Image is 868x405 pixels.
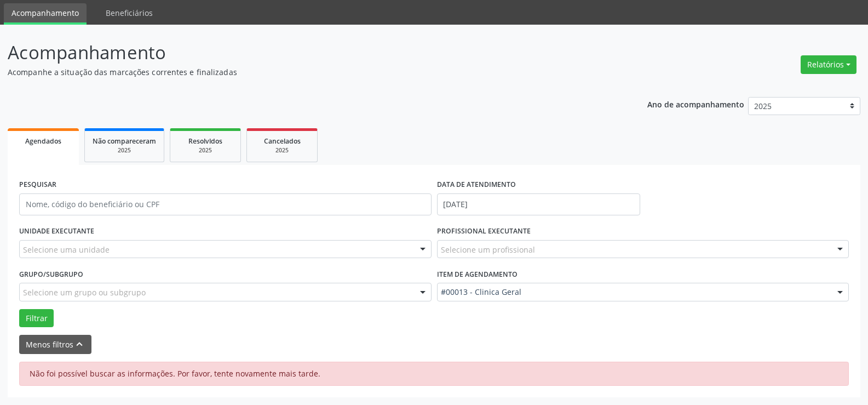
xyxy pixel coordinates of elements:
div: 2025 [255,146,309,155]
input: Nome, código do beneficiário ou CPF [19,193,432,215]
a: Beneficiários [98,3,160,22]
span: Agendados [25,136,61,146]
label: UNIDADE EXECUTANTE [19,223,94,240]
p: Acompanhamento [8,39,605,66]
p: Acompanhe a situação das marcações correntes e finalizadas [8,66,605,78]
button: Filtrar [19,309,54,328]
div: 2025 [178,146,233,155]
span: Não compareceram [93,136,156,146]
label: PESQUISAR [19,176,56,193]
button: Relatórios [801,55,856,74]
label: Grupo/Subgrupo [19,266,83,283]
button: Menos filtroskeyboard_arrow_up [19,335,91,354]
input: Selecione um intervalo [437,193,640,215]
label: Item de agendamento [437,266,518,283]
a: Acompanhamento [4,3,87,25]
span: Selecione uma unidade [23,244,110,255]
span: #00013 - Clinica Geral [441,287,827,298]
span: Resolvidos [188,136,222,146]
label: DATA DE ATENDIMENTO [437,176,516,193]
span: Cancelados [264,136,301,146]
div: 2025 [93,146,156,155]
p: Ano de acompanhamento [647,97,744,111]
i: keyboard_arrow_up [73,338,85,350]
label: PROFISSIONAL EXECUTANTE [437,223,531,240]
div: Não foi possível buscar as informações. Por favor, tente novamente mais tarde. [19,362,849,386]
span: Selecione um grupo ou subgrupo [23,287,146,298]
span: Selecione um profissional [441,244,535,255]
